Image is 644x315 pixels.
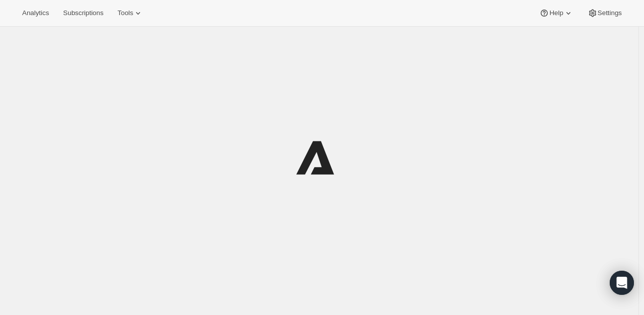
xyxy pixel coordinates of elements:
[117,9,133,17] span: Tools
[533,6,579,20] button: Help
[610,271,634,295] div: Open Intercom Messenger
[22,9,49,17] span: Analytics
[57,6,109,20] button: Subscriptions
[111,6,149,20] button: Tools
[549,9,563,17] span: Help
[63,9,103,17] span: Subscriptions
[598,9,622,17] span: Settings
[582,6,628,20] button: Settings
[16,6,55,20] button: Analytics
